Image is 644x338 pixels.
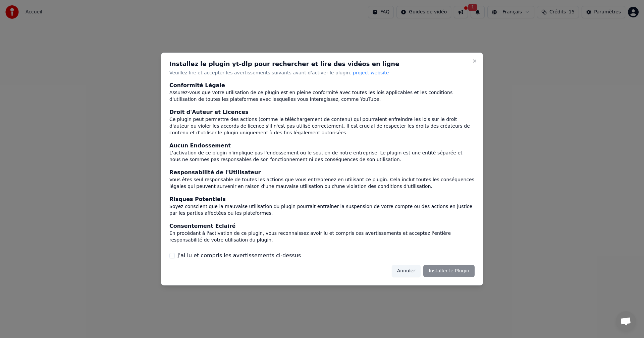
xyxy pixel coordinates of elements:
[392,265,421,277] button: Annuler
[169,203,475,217] div: Soyez conscient que la mauvaise utilisation du plugin pourrait entraîner la suspension de votre c...
[169,142,475,150] div: Aucun Endossement
[169,109,475,117] div: Droit d'Auteur et Licences
[169,230,475,244] div: En procédant à l'activation de ce plugin, vous reconnaissez avoir lu et compris ces avertissement...
[169,117,475,137] div: Ce plugin peut permettre des actions (comme le téléchargement de contenu) qui pourraient enfreind...
[169,90,475,103] div: Assurez-vous que votre utilisation de ce plugin est en pleine conformité avec toutes les lois app...
[169,61,475,67] h2: Installez le plugin yt-dlp pour rechercher et lire des vidéos en ligne
[169,177,475,190] div: Vous êtes seul responsable de toutes les actions que vous entreprenez en utilisant ce plugin. Cel...
[169,222,475,230] div: Consentement Éclairé
[169,82,475,90] div: Conformité Légale
[353,70,389,75] span: project website
[169,195,475,203] div: Risques Potentiels
[169,70,475,76] p: Veuillez lire et accepter les avertissements suivants avant d'activer le plugin.
[169,168,475,177] div: Responsabilité de l'Utilisateur
[169,150,475,163] div: L'activation de ce plugin n'implique pas l'endossement ou le soutien de notre entreprise. Le plug...
[177,252,301,260] label: J'ai lu et compris les avertissements ci-dessus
